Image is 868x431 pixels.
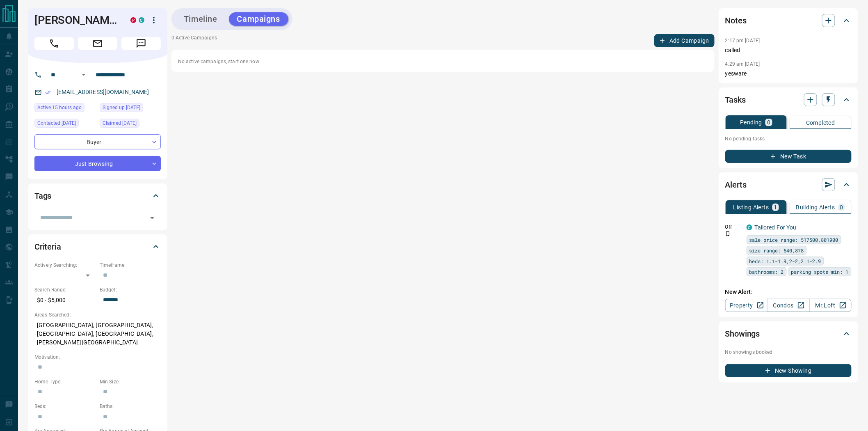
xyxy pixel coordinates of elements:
button: Open [79,70,89,80]
p: Search Range: [34,286,96,293]
span: sale price range: 517500,801900 [749,236,838,244]
span: parking spots min: 1 [791,268,849,276]
p: Motivation: [34,353,161,361]
h2: Notes [725,14,747,27]
button: New Showing [725,364,852,377]
p: New Alert: [725,288,852,296]
span: beds: 1.1-1.9,2-2,2.1-2.9 [749,257,821,265]
p: 0 [767,119,770,125]
p: 0 Active Campaigns [171,34,217,47]
p: yesware [725,69,852,78]
svg: Email Verified [45,89,51,95]
div: condos.ca [747,225,752,230]
button: Open [146,212,158,224]
div: Wed Jun 09 2021 [100,119,161,130]
span: Email [78,37,117,50]
div: Notes [725,11,852,30]
span: Contacted [DATE] [37,119,76,127]
button: Add Campaign [654,34,715,47]
h2: Showings [725,327,760,340]
h2: Alerts [725,178,747,191]
button: Campaigns [229,12,288,26]
p: $0 - $5,000 [34,293,96,307]
p: called [725,46,852,55]
p: Actively Searching: [34,261,96,269]
div: Tue Jun 15 2021 [34,119,96,130]
h2: Criteria [34,240,61,253]
p: Pending [740,119,762,125]
span: Active 15 hours ago [37,103,82,112]
div: Showings [725,324,852,344]
span: Call [34,37,74,50]
p: Listing Alerts [733,204,769,210]
span: bathrooms: 2 [749,268,784,276]
a: Condos [767,299,809,312]
div: Just Browsing [34,156,161,171]
p: Budget: [100,286,161,293]
p: 2:17 pm [DATE] [725,38,760,44]
h2: Tasks [725,93,746,106]
p: Min Size: [100,378,161,385]
div: Thu Aug 14 2025 [34,103,96,115]
div: property.ca [130,17,136,23]
p: Building Alerts [796,204,835,210]
p: 0 [840,204,843,210]
h1: [PERSON_NAME] [34,14,118,27]
button: New Task [725,150,852,163]
a: Property [725,299,767,312]
div: Tags [34,186,161,206]
a: Mr.Loft [809,299,852,312]
p: Off [725,223,742,231]
p: No active campaigns, start one now [178,58,708,65]
a: Tailored For You [755,224,797,231]
p: Completed [806,120,835,126]
div: Alerts [725,175,852,195]
p: 1 [774,204,777,210]
svg: Push Notification Only [725,231,731,236]
button: Timeline [176,12,226,26]
p: Home Type: [34,378,96,385]
p: No pending tasks [725,133,852,145]
div: condos.ca [139,17,144,23]
p: 4:29 am [DATE] [725,61,760,67]
span: Message [121,37,161,50]
div: Criteria [34,237,161,257]
a: [EMAIL_ADDRESS][DOMAIN_NAME] [57,89,149,95]
p: No showings booked [725,348,852,356]
h2: Tags [34,189,51,202]
span: Claimed [DATE] [103,119,137,127]
span: Signed up [DATE] [103,103,140,112]
div: Sun Oct 14 2018 [100,103,161,115]
p: Baths: [100,403,161,410]
div: Buyer [34,134,161,149]
div: Tasks [725,90,852,110]
p: [GEOGRAPHIC_DATA], [GEOGRAPHIC_DATA], [GEOGRAPHIC_DATA], [GEOGRAPHIC_DATA], [PERSON_NAME][GEOGRAP... [34,319,161,349]
p: Areas Searched: [34,311,161,319]
span: size range: 540,878 [749,246,804,254]
p: Timeframe: [100,261,161,269]
p: Beds: [34,403,96,410]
